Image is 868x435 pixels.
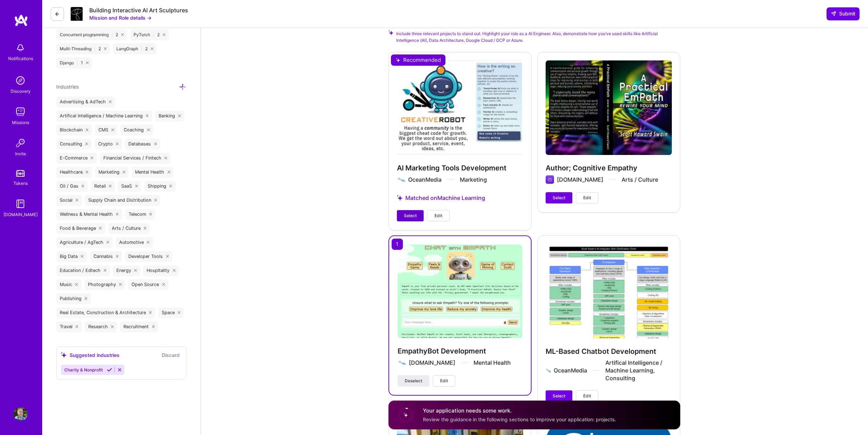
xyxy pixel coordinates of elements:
i: icon Close [81,255,84,258]
div: Oil / Gas [56,181,88,192]
span: Select [553,195,565,201]
span: Charity & Nonprofit [64,367,103,372]
div: Tokens [13,180,28,187]
div: Coaching [120,124,153,136]
img: User Avatar [13,407,27,421]
a: User Avatar [12,407,29,421]
div: Food & Beverage [56,223,105,234]
img: Invite [13,136,27,150]
img: guide book [13,197,27,211]
i: icon Close [169,185,172,188]
button: Deselect [398,375,429,387]
img: teamwork [13,105,27,119]
i: icon Close [86,129,89,131]
span: Submit [831,10,855,17]
i: icon Close [178,115,181,117]
i: icon Close [165,157,167,160]
div: [DOMAIN_NAME] Mental Health [409,359,511,366]
i: icon Close [147,129,150,131]
div: Marketing [95,167,129,178]
button: Submit [827,7,860,20]
i: icon Close [109,100,112,103]
i: icon Close [147,241,150,244]
i: Accept [107,367,112,372]
i: icon Close [121,33,124,36]
div: Energy [113,265,141,276]
img: discovery [13,73,27,87]
i: icon Close [154,199,157,202]
div: Social [56,195,82,206]
div: Notifications [8,55,33,62]
i: icon Close [149,311,152,314]
div: Wellness & Mental Health [56,209,122,220]
i: icon Close [178,311,181,314]
span: Edit [583,393,591,399]
div: CMS [95,124,118,136]
button: Edit [576,192,598,203]
div: Mental Health [131,167,174,178]
img: bell [13,41,27,55]
img: Company logo [398,358,406,367]
i: icon Close [163,33,165,36]
div: Blockchain [56,124,92,136]
div: Retail [91,181,115,192]
div: Databases [125,138,160,150]
div: Automotive [116,237,153,248]
div: Invite [15,150,26,157]
i: icon Close [144,227,147,230]
i: Reject [117,367,122,372]
span: | [77,60,78,66]
span: Select [553,393,565,399]
i: Check [388,30,393,35]
div: Crypto [95,138,122,150]
div: Travel [56,321,82,332]
i: icon Close [116,213,119,216]
div: Big Data [56,251,87,262]
i: icon Close [107,241,109,244]
div: Recruitment [120,321,158,332]
i: icon LeftArrowDark [54,11,60,17]
span: Industries [56,84,79,90]
img: logo [14,14,28,27]
i: icon Close [104,47,107,50]
div: Agriculture / AgTech [56,237,113,248]
div: Django 1 [56,57,92,69]
i: icon Close [116,255,119,258]
h4: EmpathyBot Development [398,346,522,356]
button: Select [546,192,572,203]
div: Publishing [56,293,91,304]
div: Consulting [56,138,92,150]
div: Space [158,307,184,318]
i: icon Close [76,325,78,328]
button: Edit [433,375,455,387]
button: Mission and Role details → [89,14,152,21]
span: Edit [435,213,442,219]
span: Edit [583,195,591,201]
span: Deselect [405,378,422,384]
i: icon Close [123,171,126,174]
i: icon Close [75,283,78,286]
div: Photography [84,279,126,290]
div: SaaS [118,181,141,192]
div: [DOMAIN_NAME] [4,211,38,218]
div: Advertising & AdTech [56,96,115,108]
i: icon SendLight [831,11,836,17]
div: Discovery [11,87,31,95]
i: icon Close [76,199,78,202]
i: icon Close [154,143,157,145]
div: E-Commerce [56,152,97,164]
span: | [141,46,142,52]
div: Cannabis [90,251,122,262]
button: Edit [427,210,450,221]
i: icon Close [151,47,153,50]
span: Select [404,213,417,219]
i: icon Close [119,283,122,286]
i: icon Close [135,185,138,188]
i: icon Close [86,171,89,174]
div: Developer Tools [125,251,172,262]
i: icon Close [82,185,84,188]
div: Arts / Culture [108,223,150,234]
button: Discard [160,351,182,359]
i: icon Close [116,143,119,145]
div: PyTorch 2 [130,29,169,40]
